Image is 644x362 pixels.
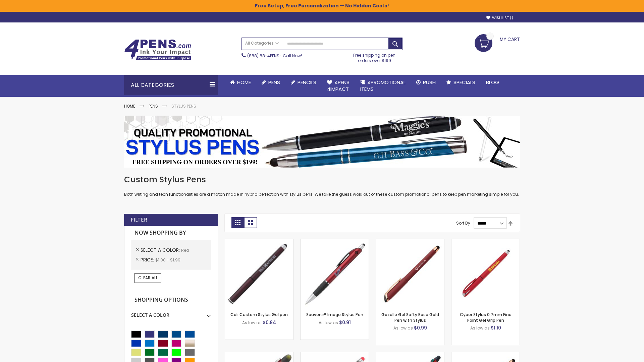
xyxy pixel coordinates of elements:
h1: Custom Stylus Pens [124,174,520,185]
span: As low as [319,320,338,325]
a: Specials [441,75,481,90]
strong: Filter [131,216,147,224]
a: Gazelle Gel Softy Rose Gold Pen with Stylus - ColorJet-Red [451,352,520,358]
span: As low as [470,325,490,331]
a: Cali Custom Stylus Gel pen-Red [225,239,293,244]
div: Free shipping on pen orders over $199 [346,50,403,63]
img: Cali Custom Stylus Gel pen-Red [225,239,293,307]
span: All Categories [245,41,279,46]
span: Pencils [298,79,316,86]
a: Pens [149,103,158,109]
span: Blog [486,79,499,86]
strong: Shopping Options [131,293,211,307]
strong: Stylus Pens [171,103,196,109]
span: 4PROMOTIONAL ITEMS [360,79,406,93]
span: Specials [453,79,475,86]
a: Souvenir® Image Stylus Pen [306,312,363,317]
label: Sort By [456,220,470,226]
a: Pencils [285,75,322,90]
span: $1.00 - $1.99 [155,257,180,263]
span: $0.99 [414,324,427,331]
a: Gazelle Gel Softy Rose Gold Pen with Stylus-Red [376,239,444,244]
strong: Now Shopping by [131,226,211,240]
span: 4Pens 4impact [327,79,350,93]
a: Souvenir® Image Stylus Pen-Red [301,239,369,244]
a: Cyber Stylus 0.7mm Fine Point Gel Grip Pen [460,312,512,323]
div: Select A Color [131,307,211,318]
a: (888) 88-4PENS [247,53,279,59]
img: Stylus Pens [124,116,520,168]
span: Pens [268,79,280,86]
span: - Call Now! [247,53,302,59]
span: Rush [423,79,436,86]
a: 4PROMOTIONALITEMS [355,75,411,97]
span: Clear All [138,275,158,281]
span: As low as [393,325,413,331]
a: Islander Softy Gel with Stylus - ColorJet Imprint-Red [301,352,369,358]
a: Souvenir® Jalan Highlighter Stylus Pen Combo-Red [225,352,293,358]
a: Clear All [135,273,161,283]
span: $1.10 [491,324,501,331]
a: Cyber Stylus 0.7mm Fine Point Gel Grip Pen-Red [451,239,520,244]
a: Pens [256,75,285,90]
img: Cyber Stylus 0.7mm Fine Point Gel Grip Pen-Red [451,239,520,307]
img: 4Pens Custom Pens and Promotional Products [124,39,191,61]
span: Price [141,256,155,263]
a: 4Pens4impact [322,75,355,97]
span: Select A Color [141,247,181,253]
a: All Categories [242,38,282,49]
strong: Grid [231,217,244,228]
div: All Categories [124,75,218,95]
a: Home [225,75,256,90]
div: Both writing and tech functionalities are a match made in hybrid perfection with stylus pens. We ... [124,174,520,197]
span: $0.84 [263,319,276,326]
span: As low as [242,320,262,325]
a: Blog [481,75,504,90]
span: Home [237,79,251,86]
span: $0.91 [339,319,351,326]
a: Home [124,103,135,109]
img: Souvenir® Image Stylus Pen-Red [301,239,369,307]
a: Gazelle Gel Softy Rose Gold Pen with Stylus [381,312,439,323]
a: Cali Custom Stylus Gel pen [230,312,288,317]
span: Red [181,247,189,253]
a: Rush [411,75,441,90]
a: Orbitor 4 Color Assorted Ink Metallic Stylus Pens-Red [376,352,444,358]
a: Wishlist [486,15,513,20]
img: Gazelle Gel Softy Rose Gold Pen with Stylus-Red [376,239,444,307]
